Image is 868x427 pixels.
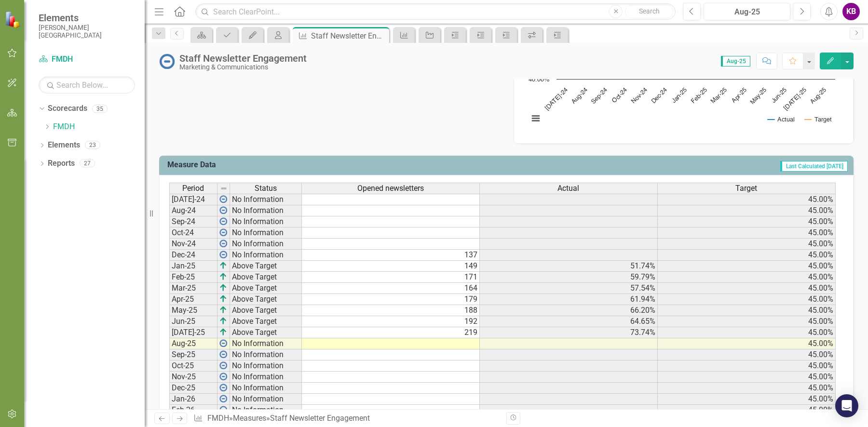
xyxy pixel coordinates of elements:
[207,414,229,423] a: FMDH
[169,272,217,283] td: Feb-25
[169,338,217,349] td: Aug-25
[658,372,836,383] td: 45.00%
[169,283,217,294] td: Mar-25
[658,383,836,394] td: 45.00%
[480,261,658,272] td: 51.74%
[671,87,688,104] text: Jan-25
[783,87,808,112] text: [DATE]-25
[48,140,80,151] a: Elements
[590,87,609,105] text: Sep-24
[710,87,728,105] text: Mar-25
[230,349,302,360] td: No Information
[658,205,836,216] td: 45.00%
[721,56,750,67] span: Aug-25
[658,305,836,316] td: 45.00%
[230,294,302,305] td: Above Target
[529,77,549,83] text: 40.00%
[219,284,227,292] img: VmL+zLOWXp8NoCSi7l57Eu8eJ+4GWSi48xzEIItyGCrzKAg+GPZxiGYRiGYS7xC1jVADWlAHzkAAAAAElFTkSuQmCC
[230,316,302,327] td: Above Target
[169,294,217,305] td: Apr-25
[39,54,135,65] a: FMDH
[5,11,22,28] img: ClearPoint Strategy
[230,239,302,250] td: No Information
[219,350,227,358] img: wPkqUstsMhMTgAAAABJRU5ErkJggg==
[39,77,135,93] input: Search Below...
[639,7,660,15] span: Search
[529,111,542,125] button: View chart menu, Chart
[219,339,227,347] img: wPkqUstsMhMTgAAAABJRU5ErkJggg==
[805,116,832,123] button: Show Target
[230,383,302,394] td: No Information
[480,294,658,305] td: 61.94%
[169,216,217,227] td: Sep-24
[48,158,75,169] a: Reports
[169,394,217,405] td: Jan-26
[302,272,480,283] td: 171
[630,87,648,105] text: Nov-24
[302,305,480,316] td: 188
[302,261,480,272] td: 149
[219,195,227,203] img: wPkqUstsMhMTgAAAABJRU5ErkJggg==
[53,121,145,133] a: FMDH
[311,30,387,42] div: Staff Newsletter Engagement
[658,360,836,372] td: 45.00%
[85,141,100,149] div: 23
[219,206,227,214] img: wPkqUstsMhMTgAAAABJRU5ErkJggg==
[230,272,302,283] td: Above Target
[169,227,217,239] td: Oct-24
[219,361,227,369] img: wPkqUstsMhMTgAAAABJRU5ErkJggg==
[219,406,227,414] img: wPkqUstsMhMTgAAAABJRU5ErkJggg==
[780,161,848,172] span: Last Calculated [DATE]
[625,5,673,18] button: Search
[704,3,790,20] button: Aug-25
[233,414,266,423] a: Measures
[658,194,836,205] td: 45.00%
[357,184,424,193] span: Opened newsletters
[219,395,227,402] img: wPkqUstsMhMTgAAAABJRU5ErkJggg==
[169,316,217,327] td: Jun-25
[169,261,217,272] td: Jan-25
[842,3,860,20] button: KB
[302,316,480,327] td: 192
[219,295,227,303] img: VmL+zLOWXp8NoCSi7l57Eu8eJ+4GWSi48xzEIItyGCrzKAg+GPZxiGYRiGYS7xC1jVADWlAHzkAAAAAElFTkSuQmCC
[92,105,108,113] div: 35
[658,227,836,239] td: 45.00%
[169,205,217,216] td: Aug-24
[658,294,836,305] td: 45.00%
[219,262,227,269] img: VmL+zLOWXp8NoCSi7l57Eu8eJ+4GWSi48xzEIItyGCrzKAg+GPZxiGYRiGYS7xC1jVADWlAHzkAAAAAElFTkSuQmCC
[219,317,227,325] img: VmL+zLOWXp8NoCSi7l57Eu8eJ+4GWSi48xzEIItyGCrzKAg+GPZxiGYRiGYS7xC1jVADWlAHzkAAAAAElFTkSuQmCC
[230,305,302,316] td: Above Target
[169,194,217,205] td: [DATE]-24
[658,327,836,338] td: 45.00%
[230,394,302,405] td: No Information
[195,3,676,20] input: Search ClearPoint...
[230,338,302,349] td: No Information
[544,87,569,112] text: [DATE]-24
[658,250,836,261] td: 45.00%
[230,205,302,216] td: No Information
[570,87,589,105] text: Aug-24
[220,185,228,192] img: 8DAGhfEEPCf229AAAAAElFTkSuQmCC
[169,372,217,383] td: Nov-25
[749,87,768,106] text: May-25
[480,316,658,327] td: 64.65%
[169,383,217,394] td: Dec-25
[48,103,87,114] a: Scorecards
[179,64,307,71] div: Marketing & Communications
[302,283,480,294] td: 164
[255,184,277,193] span: Status
[809,87,827,105] text: Aug-25
[731,87,748,104] text: Apr-25
[179,53,307,64] div: Staff Newsletter Engagement
[169,360,217,372] td: Oct-25
[230,227,302,239] td: No Information
[159,53,175,69] img: No Information
[219,373,227,380] img: wPkqUstsMhMTgAAAABJRU5ErkJggg==
[219,273,227,280] img: VmL+zLOWXp8NoCSi7l57Eu8eJ+4GWSi48xzEIItyGCrzKAg+GPZxiGYRiGYS7xC1jVADWlAHzkAAAAAElFTkSuQmCC
[658,405,836,416] td: 45.00%
[219,384,227,391] img: wPkqUstsMhMTgAAAABJRU5ErkJggg==
[193,413,499,424] div: » »
[230,283,302,294] td: Above Target
[558,184,580,193] span: Actual
[230,250,302,261] td: No Information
